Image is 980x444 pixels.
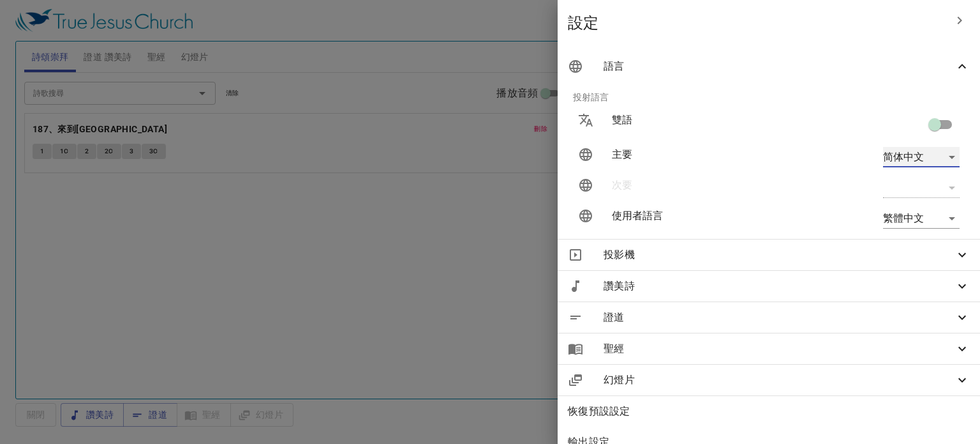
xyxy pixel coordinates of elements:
p: 次要 [612,178,792,193]
p: 主要 [612,147,792,162]
div: 證道 [558,302,980,333]
span: 讚美詩 [604,279,954,294]
span: 聖經 [604,341,954,356]
span: 語言 [604,59,954,74]
span: 證道 [604,310,954,325]
span: 恢復預設設定 [568,404,970,419]
div: 幻燈片 [558,365,980,395]
div: 繁體中文 [883,208,960,229]
span: 投影機 [604,247,954,263]
div: 简体中文 [883,147,960,167]
div: 恢復預設設定 [558,396,980,427]
div: 讚美詩 [558,271,980,302]
span: 幻燈片 [604,372,954,388]
li: 投射語言 [563,82,975,112]
div: 語言 [558,51,980,82]
p: 使用者語言 [612,208,792,224]
div: 投影機 [558,240,980,270]
div: 聖經 [558,333,980,364]
span: 設定 [568,13,944,33]
p: 雙語 [612,112,792,128]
